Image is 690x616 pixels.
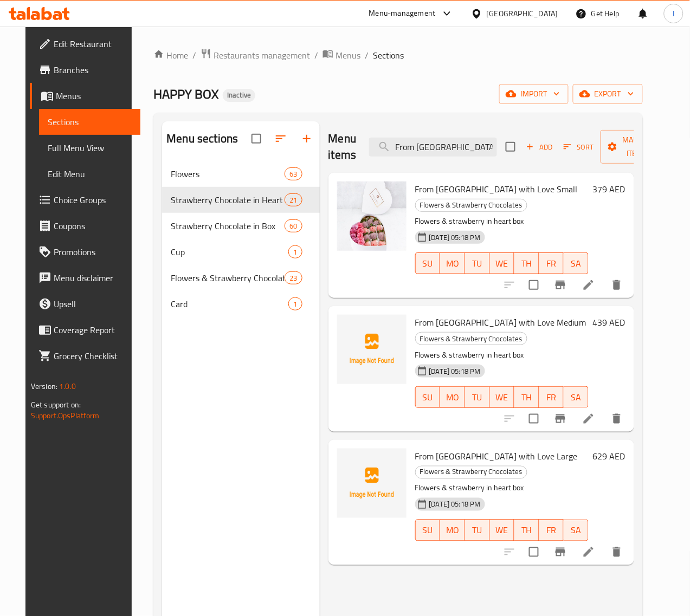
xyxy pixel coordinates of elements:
[564,520,589,541] button: SA
[54,297,132,310] span: Upsell
[30,291,141,317] a: Upsell
[593,315,625,330] h6: 439 AED
[465,252,490,274] button: TU
[39,161,141,187] a: Edit Menu
[573,84,643,104] button: export
[369,7,436,20] div: Menu-management
[519,256,535,271] span: TH
[525,141,554,153] span: Add
[469,390,486,405] span: TU
[30,343,141,369] a: Grocery Checklist
[568,256,584,271] span: SA
[490,252,515,274] button: WE
[314,49,318,62] li: /
[285,221,301,231] span: 60
[544,390,560,405] span: FR
[54,323,132,336] span: Coverage Report
[514,520,539,541] button: TH
[425,500,485,510] span: [DATE] 05:18 PM
[469,523,486,539] span: TU
[444,390,461,405] span: MO
[369,138,497,157] input: search
[415,199,527,212] div: Flowers & Strawberry Chocolates
[337,315,407,384] img: From Dubai with Love Medium
[416,466,527,478] span: Flowers & Strawberry Chocolates
[48,115,132,128] span: Sections
[192,49,196,62] li: /
[30,187,141,213] a: Choice Groups
[54,271,132,284] span: Menu disclaimer
[425,232,485,243] span: [DATE] 05:18 PM
[416,199,527,211] span: Flowers & Strawberry Chocolates
[514,252,539,274] button: TH
[519,390,535,405] span: TH
[285,169,301,179] span: 63
[544,523,560,539] span: FR
[499,84,569,104] button: import
[54,219,132,232] span: Coupons
[289,299,301,309] span: 1
[494,523,511,539] span: WE
[544,256,560,271] span: FR
[54,245,132,258] span: Promotions
[604,539,630,565] button: delete
[30,213,141,239] a: Coupons
[162,213,319,239] div: Strawberry Chocolate in Box60
[673,8,674,20] span: I
[162,187,319,213] div: Strawberry Chocolate in Heart Box21
[469,256,486,271] span: TU
[420,523,436,539] span: SU
[48,167,132,180] span: Edit Menu
[415,332,527,345] div: Flowers & Strawberry Chocolates
[514,386,539,408] button: TH
[323,48,360,62] a: Menus
[523,541,545,563] span: Select to update
[415,448,578,464] span: From [GEOGRAPHIC_DATA] with Love Large
[30,57,141,83] a: Branches
[415,348,589,362] p: Flowers & strawberry in heart box
[30,265,141,291] a: Menu disclaimer
[609,133,665,160] span: Manage items
[561,139,596,155] button: Sort
[171,297,288,310] span: Card
[289,247,301,257] span: 1
[31,398,81,412] span: Get support on:
[547,539,573,565] button: Branch-specific-item
[557,139,601,155] span: Sort items
[601,130,673,164] button: Manage items
[444,523,461,539] span: MO
[487,8,558,20] div: [GEOGRAPHIC_DATA]
[539,386,564,408] button: FR
[539,252,564,274] button: FR
[31,408,100,423] a: Support.OpsPlatform
[440,520,465,541] button: MO
[494,256,511,271] span: WE
[568,523,584,539] span: SA
[337,181,407,251] img: From Dubai with Love Small
[285,273,301,283] span: 23
[523,274,545,296] span: Select to update
[171,167,285,180] span: Flowers
[547,272,573,298] button: Branch-specific-item
[539,520,564,541] button: FR
[56,89,132,102] span: Menus
[59,379,76,393] span: 1.0.0
[415,215,589,228] p: Flowers & strawberry in heart box
[171,193,285,206] span: Strawberry Chocolate in Heart Box
[582,87,634,101] span: export
[523,407,545,430] span: Select to update
[171,271,285,284] span: Flowers & Strawberry Chocolates
[162,265,319,291] div: Flowers & Strawberry Chocolates23
[415,252,441,274] button: SU
[30,83,141,109] a: Menus
[285,195,301,205] span: 21
[440,252,465,274] button: MO
[416,333,527,345] span: Flowers & Strawberry Chocolates
[214,49,310,62] span: Restaurants management
[171,219,285,232] span: Strawberry Chocolate in Box
[508,87,560,101] span: import
[444,256,461,271] span: MO
[415,520,441,541] button: SU
[415,466,527,479] div: Flowers & Strawberry Chocolates
[54,349,132,362] span: Grocery Checklist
